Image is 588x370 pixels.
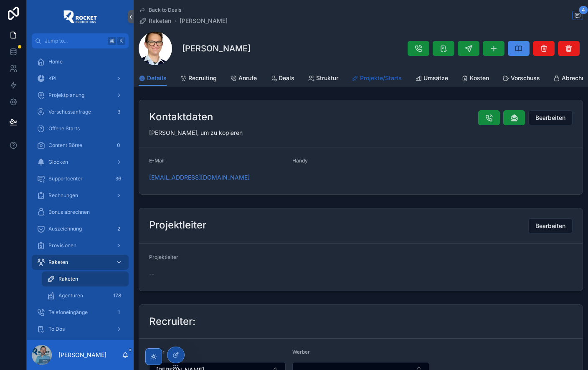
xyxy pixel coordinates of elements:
[48,58,63,65] span: Home
[48,259,68,266] span: Raketen
[279,74,294,82] span: Deals
[149,270,154,278] span: --
[32,33,129,48] button: Jump to...K
[114,307,124,317] div: 1
[535,222,565,230] span: Bearbeiten
[32,155,129,170] a: Glocken
[114,224,124,234] div: 2
[528,218,573,233] button: Bearbeiten
[423,74,448,82] span: Umsätze
[118,38,124,44] span: K
[48,192,78,199] span: Rechnungen
[48,125,80,132] span: Offene Starts
[32,171,129,186] a: Supportcenter36
[461,71,489,87] a: Kosten
[58,351,106,359] p: [PERSON_NAME]
[48,242,76,249] span: Provisionen
[48,109,91,115] span: Vorschussanfrage
[147,74,167,82] span: Details
[360,74,402,82] span: Projekte/Starts
[180,71,217,87] a: Recruiting
[32,88,129,103] a: Projektplanung
[32,104,129,119] a: Vorschussanfrage3
[149,218,206,232] h2: Projektleiter
[139,71,167,86] a: Details
[48,92,84,99] span: Projektplanung
[149,254,178,260] span: Projektleiter
[32,71,129,86] a: KPI
[292,157,308,164] span: Handy
[48,75,56,82] span: KPI
[182,43,251,54] h1: [PERSON_NAME]
[58,276,78,282] span: Raketen
[470,74,489,82] span: Kosten
[32,54,129,69] a: Home
[48,309,88,316] span: Telefoneingänge
[149,17,171,25] span: Raketen
[32,238,129,253] a: Provisionen
[308,71,338,87] a: Struktur
[579,6,588,14] span: 4
[149,315,195,328] h2: Recruiter:
[32,322,129,337] a: To Dos
[316,74,338,82] span: Struktur
[48,326,65,332] span: To Dos
[32,138,129,153] a: Content Börse0
[45,38,104,44] span: Jump to...
[58,292,83,299] span: Agenturen
[32,205,129,220] a: Bonus abrechnen
[27,48,134,340] div: scrollable content
[32,188,129,203] a: Rechnungen
[111,291,124,301] div: 178
[32,305,129,320] a: Telefoneingänge1
[149,7,181,13] span: Back to Deals
[48,159,68,165] span: Glocken
[32,221,129,236] a: Auszeichnung2
[149,157,165,164] span: E-Mail
[188,74,217,82] span: Recruiting
[528,110,573,125] button: Bearbeiten
[352,71,402,87] a: Projekte/Starts
[48,226,82,232] span: Auszeichnung
[63,10,97,23] img: App logo
[48,175,83,182] span: Supportcenter
[292,349,310,355] span: Werber
[230,71,257,87] a: Anrufe
[502,71,540,87] a: Vorschuss
[42,288,129,303] a: Agenturen178
[32,255,129,270] a: Raketen
[238,74,257,82] span: Anrufe
[42,271,129,286] a: Raketen
[572,11,583,21] button: 4
[149,129,243,136] span: [PERSON_NAME], um zu kopieren
[511,74,540,82] span: Vorschuss
[415,71,448,87] a: Umsätze
[139,17,171,25] a: Raketen
[139,7,181,13] a: Back to Deals
[114,107,124,117] div: 3
[48,142,82,149] span: Content Börse
[149,110,213,124] h2: Kontaktdaten
[114,140,124,150] div: 0
[32,121,129,136] a: Offene Starts
[270,71,294,87] a: Deals
[48,209,90,215] span: Bonus abrechnen
[535,114,565,122] span: Bearbeiten
[113,174,124,184] div: 36
[180,17,228,25] a: [PERSON_NAME]
[149,173,250,182] a: [EMAIL_ADDRESS][DOMAIN_NAME]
